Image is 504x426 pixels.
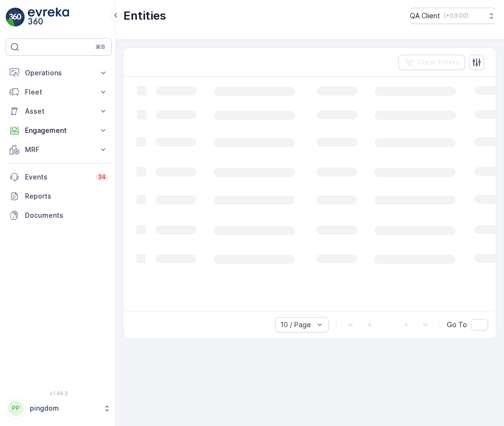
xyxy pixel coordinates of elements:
[25,68,93,78] p: Operations
[123,8,166,24] p: Entities
[6,121,112,140] button: Engagement
[410,8,496,24] button: QA Client(+03:00)
[6,187,112,206] a: Reports
[8,401,24,416] div: PP
[28,8,69,27] img: logo_light-DOdMpM7g.png
[25,145,93,154] p: MRF
[25,87,93,97] p: Fleet
[398,55,465,70] button: Clear Filters
[6,140,112,159] button: MRF
[25,126,93,135] p: Engagement
[6,63,112,83] button: Operations
[444,12,468,20] p: ( +03:00 )
[25,191,108,201] p: Reports
[25,172,90,182] p: Events
[6,167,112,187] a: Events34
[6,83,112,102] button: Fleet
[25,106,93,116] p: Asset
[6,102,112,121] button: Asset
[96,43,105,51] p: ⌘B
[98,173,106,181] p: 34
[410,11,440,21] p: QA Client
[6,398,112,418] button: PPpingdom
[30,403,98,413] p: pingdom
[447,320,467,330] span: Go To
[6,390,112,396] span: v 1.49.3
[25,211,108,220] p: Documents
[6,206,112,225] a: Documents
[418,58,459,67] p: Clear Filters
[6,8,25,27] img: logo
